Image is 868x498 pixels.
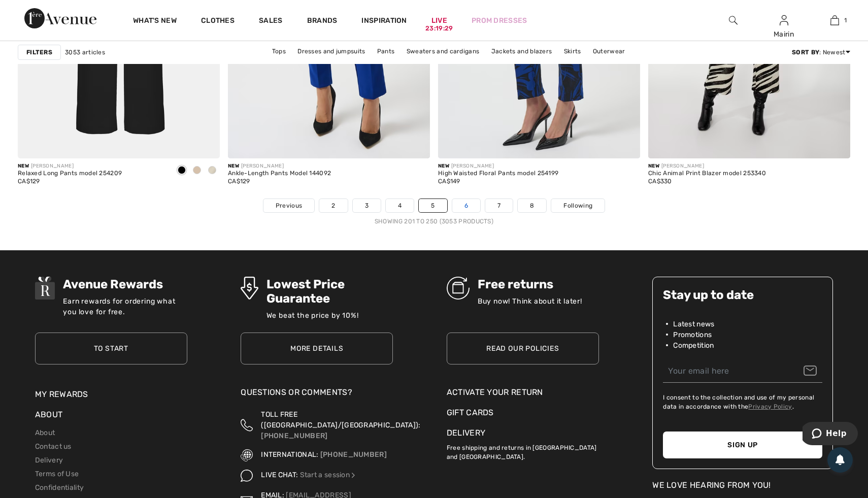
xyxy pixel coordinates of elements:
[241,470,253,482] img: Live Chat
[447,386,599,399] a: Activate your return
[228,163,239,169] font: New
[447,428,485,438] font: Delivery
[830,14,839,26] img: My cart
[261,431,327,440] font: [PHONE_NUMBER]
[241,387,352,397] font: Questions or comments?
[31,163,74,169] font: [PERSON_NAME]
[319,199,347,212] a: 2
[18,163,29,169] font: New
[438,170,558,177] font: High Waisted Floral Pants model 254199
[35,389,88,399] a: My rewards
[648,178,672,185] font: CA$330
[792,403,794,410] font: .
[673,341,714,350] font: Competition
[464,202,468,209] font: 6
[365,202,369,209] font: 3
[491,48,552,55] font: Jackets and blazers
[648,163,659,169] font: New
[18,170,122,177] font: Relaxed Long Pants model 254209
[320,450,387,459] font: [PHONE_NUMBER]
[267,45,291,58] a: Tops
[35,483,84,492] a: Confidentiality
[35,470,79,478] a: Terms of Use
[518,199,546,212] a: 8
[24,8,96,28] a: 1st Avenue
[810,14,859,26] a: 1
[478,277,553,291] font: Free returns
[35,456,63,464] a: Delivery
[18,178,40,185] font: CA$129
[551,199,605,212] a: Following
[63,297,175,316] font: Earn rewards for ordering what you love for free.
[241,163,284,169] font: [PERSON_NAME]
[447,387,543,397] font: Activate your return
[530,202,534,209] font: 8
[26,49,52,56] font: Filters
[663,394,814,410] font: I consent to the collection and use of my personal data in accordance with the
[819,49,845,56] font: : Newest
[564,48,581,55] font: Skirts
[472,16,527,25] font: Prom dresses
[94,344,128,353] font: To start
[844,17,847,24] font: 1
[486,344,559,353] font: Read our policies
[447,277,470,300] img: Free returns
[65,49,105,56] font: 3053 articles
[431,202,435,209] font: 5
[331,202,335,209] font: 2
[438,163,449,169] font: New
[447,444,597,460] font: Free shipping and returns in [GEOGRAPHIC_DATA] and [GEOGRAPHIC_DATA].
[447,408,494,417] font: Gift Cards
[300,471,350,479] font: Start a session
[292,45,370,58] a: Dresses and jumpsuits
[588,45,630,58] a: Outerwear
[377,48,395,55] font: Pants
[661,163,704,169] font: [PERSON_NAME]
[241,333,393,364] a: More details
[402,45,485,58] a: Sweaters and cardigans
[431,16,447,25] font: Live
[307,16,338,27] a: Brands
[201,16,235,27] a: Clothes
[425,24,453,32] font: 23:19:29
[35,410,63,419] font: About
[774,30,794,39] font: Mairin
[652,480,771,490] font: We love hearing from you!
[261,471,298,479] font: LIVE CHAT:
[663,431,822,458] button: Sign up
[372,45,400,58] a: Pants
[201,16,235,25] font: Clothes
[673,330,712,339] font: Promotions
[35,277,55,300] img: Avenue Rewards
[35,442,72,451] a: Contact us
[259,16,283,27] a: Sales
[297,48,365,55] font: Dresses and jumpsuits
[241,449,253,461] img: International
[486,45,557,58] a: Jackets and blazers
[18,198,850,226] nav: Page navigation
[447,407,599,419] a: Gift Cards
[205,162,220,179] div: Birch
[447,333,599,364] a: Read our policies
[472,15,527,26] a: Prom dresses
[350,472,357,479] img: Live Chat
[419,199,447,212] a: 5
[431,15,447,26] a: Live23:19:29
[133,16,177,25] font: What's new
[748,403,792,410] a: Privacy Policy
[266,311,359,320] font: We beat the price by 10%!
[189,162,205,179] div: Fawn
[63,277,163,291] font: Avenue Rewards
[559,45,586,58] a: Skirts
[307,16,338,25] font: Brands
[485,199,513,212] a: 7
[35,428,55,437] a: About
[272,48,286,55] font: Tops
[663,360,822,383] input: Your email here
[361,16,407,25] font: Inspiration
[174,162,189,179] div: Black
